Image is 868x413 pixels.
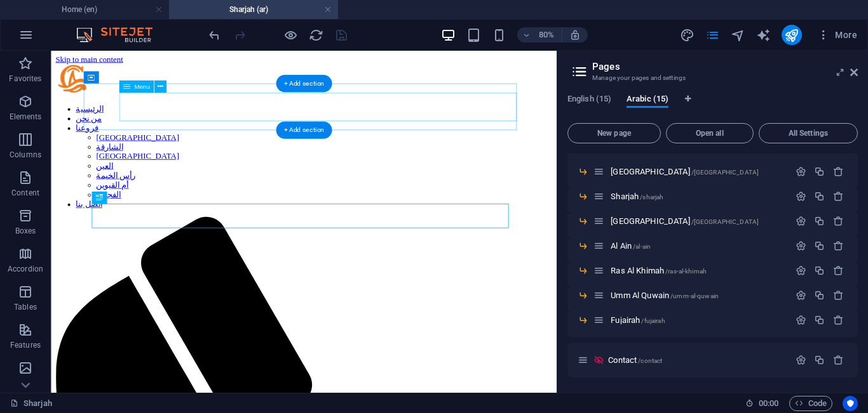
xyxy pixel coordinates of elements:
[796,166,806,177] div: Settings
[134,83,149,89] span: Menu
[8,264,43,274] p: Accordion
[309,28,323,43] i: Reload page
[638,357,662,364] span: /contact
[814,355,825,365] div: Duplicate
[731,27,746,43] button: navigator
[764,129,852,137] span: All Settings
[15,226,36,236] p: Boxes
[611,192,663,201] span: Sharjah
[814,166,825,177] div: Duplicate
[745,396,779,411] h6: Session time
[611,167,759,176] span: Click to open page
[308,27,323,43] button: reload
[5,5,90,16] a: Skip to main content
[680,28,695,43] i: Design (Ctrl+Alt+Y)
[627,91,668,109] span: Arabic (15)
[567,123,661,143] button: New page
[833,315,844,325] div: Remove
[817,29,857,41] span: More
[796,216,806,226] div: Settings
[670,292,719,299] span: /umm-al-quwain
[796,265,806,276] div: Settings
[796,290,806,301] div: Settings
[833,265,844,276] div: Remove
[812,25,862,45] button: More
[796,355,806,365] div: Settings
[640,193,663,200] span: /sharjah
[796,315,806,325] div: Settings
[567,94,858,118] div: Language Tabs
[731,28,745,43] i: Navigator
[607,192,789,200] div: Sharjah/sharjah
[705,27,721,43] button: pages
[691,218,759,225] span: /[GEOGRAPHIC_DATA]
[814,315,825,325] div: Duplicate
[833,166,844,177] div: Remove
[10,150,41,160] p: Columns
[10,112,42,122] p: Elements
[592,72,832,84] h3: Manage your pages and settings
[607,291,789,299] div: Umm Al Quwain/umm-al-quwain
[517,27,562,43] button: 80%
[782,25,802,45] button: publish
[14,302,37,312] p: Tables
[10,396,52,411] a: Click to cancel selection. Double-click to open Pages
[796,191,806,202] div: Settings
[795,396,827,411] span: Code
[756,27,771,43] button: text_generator
[833,191,844,202] div: Remove
[705,28,720,43] i: Pages (Ctrl+Alt+S)
[814,240,825,251] div: Duplicate
[759,123,858,143] button: All Settings
[759,396,778,411] span: 00 00
[680,27,695,43] button: design
[789,396,832,411] button: Code
[276,121,332,138] div: + Add section
[691,169,759,176] span: /[GEOGRAPHIC_DATA]
[573,129,655,137] span: New page
[604,356,789,364] div: Contact/contact
[672,129,748,137] span: Open all
[814,191,825,202] div: Duplicate
[665,268,707,275] span: /ras-al-khimah
[833,355,844,365] div: Remove
[9,74,41,84] p: Favorites
[207,28,222,43] i: Undo: Change menu items (Ctrl+Z)
[569,29,581,41] i: On resize automatically adjust zoom level to fit chosen device.
[611,291,719,300] span: Click to open page
[833,216,844,226] div: Remove
[784,28,799,43] i: Publish
[10,340,41,350] p: Features
[536,27,557,43] h6: 80%
[607,217,789,225] div: [GEOGRAPHIC_DATA]/[GEOGRAPHIC_DATA]
[608,355,662,365] span: Click to open page
[796,240,806,251] div: Settings
[607,242,789,250] div: Al Ain/al-ain
[567,91,611,109] span: English (15)
[611,266,707,275] span: Click to open page
[11,188,39,198] p: Content
[633,243,651,250] span: /al-ain
[833,290,844,301] div: Remove
[611,216,759,226] span: [GEOGRAPHIC_DATA]
[611,315,665,325] span: Click to open page
[73,27,168,43] img: Editor Logo
[607,316,789,324] div: Fujairah/fujairah
[169,3,338,16] h4: Sharjah (ar)
[666,123,754,143] button: Open all
[756,28,771,43] i: AI Writer
[276,75,332,92] div: + Add section
[607,266,789,275] div: Ras Al Khimah/ras-al-khimah
[207,27,222,43] button: undo
[592,61,858,72] h2: Pages
[641,317,665,324] span: /fujairah
[814,265,825,276] div: Duplicate
[843,396,858,411] button: Usercentrics
[814,290,825,301] div: Duplicate
[833,240,844,251] div: Remove
[611,241,651,251] span: Click to open page
[768,398,770,408] span: :
[607,167,789,176] div: [GEOGRAPHIC_DATA]/[GEOGRAPHIC_DATA]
